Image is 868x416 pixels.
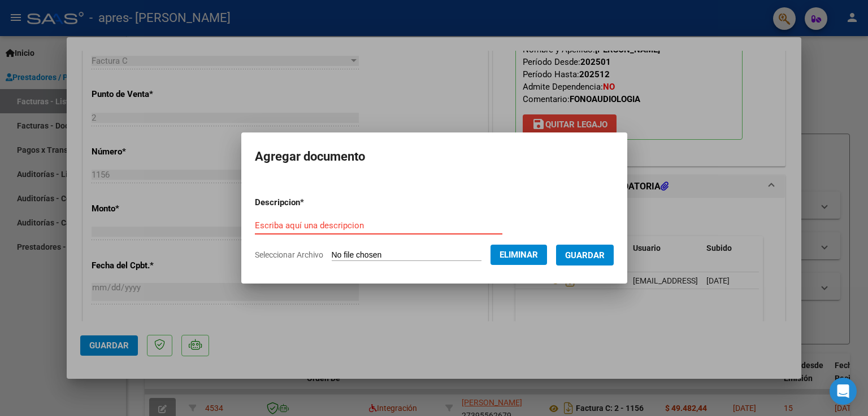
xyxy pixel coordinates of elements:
[255,196,363,209] p: Descripcion
[255,146,614,167] h2: Agregar documento
[830,378,857,405] div: Open Intercom Messenger
[556,245,614,265] button: Guardar
[500,250,538,260] span: Eliminar
[255,250,323,259] span: Seleccionar Archivo
[491,245,547,265] button: Eliminar
[565,250,605,260] span: Guardar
